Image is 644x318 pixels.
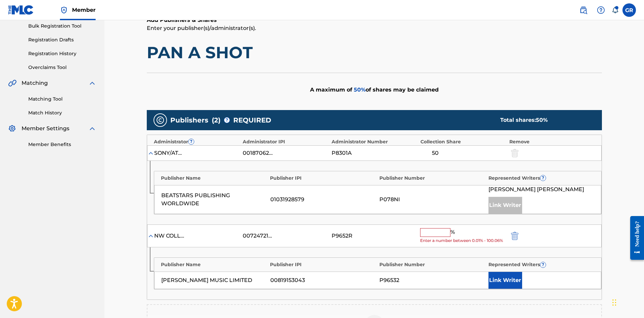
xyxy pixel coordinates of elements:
[379,276,485,284] div: P96532
[332,138,417,145] div: Administrator Number
[8,125,16,133] img: Member Settings
[488,175,595,182] div: Represented Writers
[88,79,96,87] img: expand
[28,36,96,43] a: Registration Drafts
[28,141,96,148] a: Member Benefits
[28,23,96,30] a: Bulk Registration Tool
[28,64,96,71] a: Overclaims Tool
[156,116,164,124] img: publishers
[28,96,96,103] a: Matching Tool
[60,6,68,14] img: Top Rightsholder
[488,261,595,268] div: Represented Writers
[270,276,376,284] div: 00819153043
[622,3,636,17] div: User Menu
[500,116,588,124] div: Total shares:
[189,139,194,144] span: ?
[450,228,456,237] span: %
[224,117,230,123] span: ?
[270,196,376,204] div: 01031928579
[379,261,485,268] div: Publisher Number
[88,125,96,133] img: expand
[8,5,34,15] img: MLC Logo
[540,262,546,268] span: ?
[161,175,267,182] div: Publisher Name
[536,117,548,123] span: 50 %
[270,261,376,268] div: Publisher IPI
[212,115,221,125] span: ( 2 )
[540,175,546,181] span: ?
[243,138,328,145] div: Administrator IPI
[597,6,605,14] img: help
[420,238,506,244] span: Enter a number between 0.01% - 100.06%
[8,79,16,87] img: Matching
[610,286,644,318] iframe: Chat Widget
[147,150,154,156] img: expand-cell-toggle
[147,42,602,63] h1: PAN A SHOT
[379,196,485,204] div: P078NI
[22,125,69,133] span: Member Settings
[170,115,208,125] span: Publishers
[28,50,96,57] a: Registration History
[579,6,587,14] img: search
[147,24,602,32] p: Enter your publisher(s)/administrator(s).
[420,138,506,145] div: Collection Share
[625,211,644,265] iframe: Resource Center
[379,175,485,182] div: Publisher Number
[511,232,518,240] img: 12a2ab48e56ec057fbd8.svg
[577,3,590,17] a: Public Search
[161,276,267,284] div: [PERSON_NAME] MUSIC LIMITED
[28,109,96,116] a: Match History
[147,73,602,107] div: A maximum of of shares may be claimed
[612,7,618,13] div: Notifications
[161,191,267,208] div: BEATSTARS PUBLISHING WORLDWIDE
[22,79,48,87] span: Matching
[233,115,271,125] span: REQUIRED
[488,185,584,193] span: [PERSON_NAME] [PERSON_NAME]
[72,6,96,14] span: Member
[594,3,608,17] div: Help
[154,138,239,145] div: Administrator
[354,86,366,93] span: 50 %
[161,261,267,268] div: Publisher Name
[147,233,154,239] img: expand-cell-toggle
[147,16,602,24] h6: Add Publishers & Shares
[488,272,522,289] button: Link Writer
[270,175,376,182] div: Publisher IPI
[509,138,595,145] div: Remove
[612,292,616,313] div: Drag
